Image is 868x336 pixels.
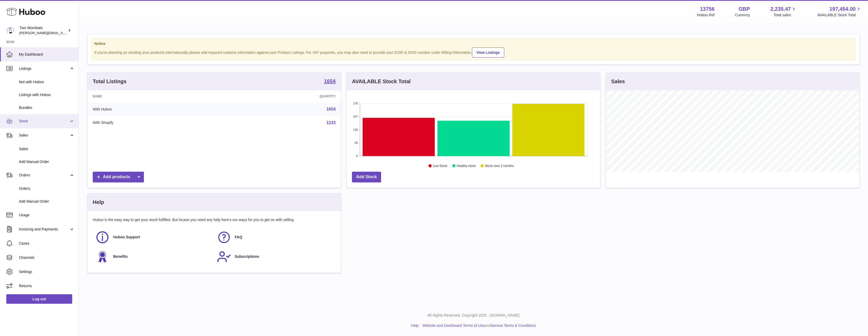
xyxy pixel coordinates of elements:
[93,172,144,182] a: Add products
[771,6,791,13] span: 2,235.47
[19,25,67,35] div: Two Wombats
[421,323,536,328] li: and
[433,164,448,168] text: Low Stock
[235,254,259,259] span: Subscriptions
[19,52,75,57] span: My Dashboard
[771,6,797,18] a: 2,235.47 Total sales
[19,159,75,164] span: Add Manual Order
[83,313,864,318] p: All Rights Reserved. Copyright 2025 - [DOMAIN_NAME]
[19,119,69,124] span: Stock
[324,78,336,85] a: 1654
[356,154,358,157] text: 0
[491,323,536,328] a: Service Terms & Conditions
[352,78,410,85] h3: AVAILABLE Stock Total
[87,116,224,130] td: With Shopify
[355,141,358,144] text: 69
[773,13,797,18] span: Total sales
[611,78,625,85] h3: Sales
[19,105,75,110] span: Bundles
[95,250,212,264] a: Benefits
[326,120,336,125] a: 1233
[324,78,336,84] strong: 1654
[829,6,856,13] span: 197,454.00
[485,164,513,168] text: Stock over 2 months
[217,250,333,264] a: Subscriptions
[19,31,105,35] span: [PERSON_NAME][EMAIL_ADDRESS][DOMAIN_NAME]
[19,283,75,288] span: Returns
[19,173,69,178] span: Orders
[472,48,504,57] a: View Listings
[95,230,212,244] a: Huboo Support
[19,80,75,85] span: Not with Huboo
[93,199,104,206] h3: Help
[224,90,341,102] th: Quantity
[739,6,750,13] strong: GBP
[817,13,862,18] span: AVAILABLE Stock Total
[697,13,715,18] div: Huboo Ref
[87,90,224,102] th: Name
[735,13,750,18] div: Currency
[700,6,715,13] strong: 13756
[93,217,336,222] p: Huboo is the easy way to get your stock fulfilled. But incase you need any help here's our ways f...
[353,102,358,105] text: 276
[457,164,476,168] text: Healthy stock
[93,78,127,85] h3: Total Listings
[19,255,75,260] span: Channels
[353,115,358,118] text: 207
[19,146,75,151] span: Sales
[217,230,333,244] a: FAQ
[423,323,485,328] a: Website and Dashboard Terms of Use
[353,128,358,131] text: 138
[94,41,853,46] strong: Notice
[326,107,336,111] a: 1654
[19,92,75,97] span: Listings with Huboo
[19,186,75,191] span: Orders
[94,47,853,57] div: If you're planning on sending your products internationally please add required customs informati...
[19,133,69,138] span: Sales
[411,323,419,328] a: Help
[113,235,140,240] span: Huboo Support
[6,294,72,304] a: Log out
[6,27,14,34] img: alan@twowombats.com
[87,102,224,116] td: With Huboo
[817,6,862,18] a: 197,454.00 AVAILABLE Stock Total
[19,213,75,218] span: Usage
[19,227,69,232] span: Invoicing and Payments
[19,199,75,204] span: Add Manual Order
[113,254,128,259] span: Benefits
[19,269,75,274] span: Settings
[19,66,69,71] span: Listings
[19,241,75,246] span: Cases
[235,235,242,240] span: FAQ
[352,172,381,182] a: Add Stock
